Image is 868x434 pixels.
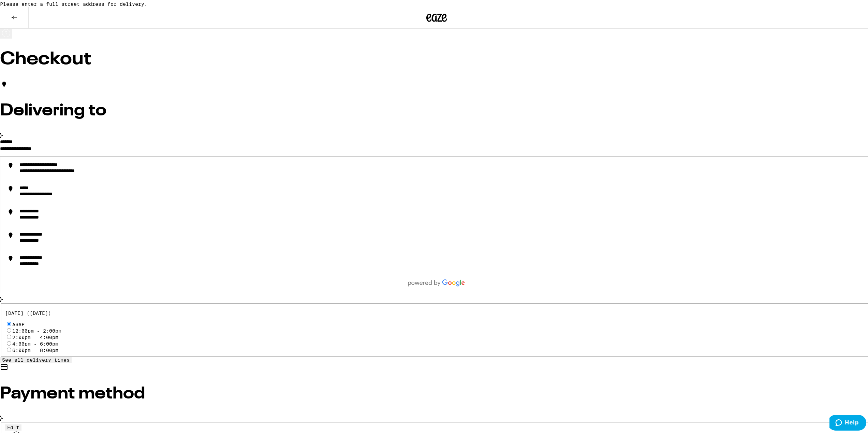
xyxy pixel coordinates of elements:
span: See all delivery times [2,356,70,361]
label: 4:00pm - 6:00pm [12,340,58,345]
button: Edit [5,423,21,429]
label: 12:00pm - 2:00pm [12,327,61,332]
span: ASAP [12,320,25,326]
iframe: Opens a widget where you can find more information [829,414,866,431]
label: 6:00pm - 8:00pm [12,346,58,352]
label: 2:00pm - 4:00pm [12,333,58,339]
